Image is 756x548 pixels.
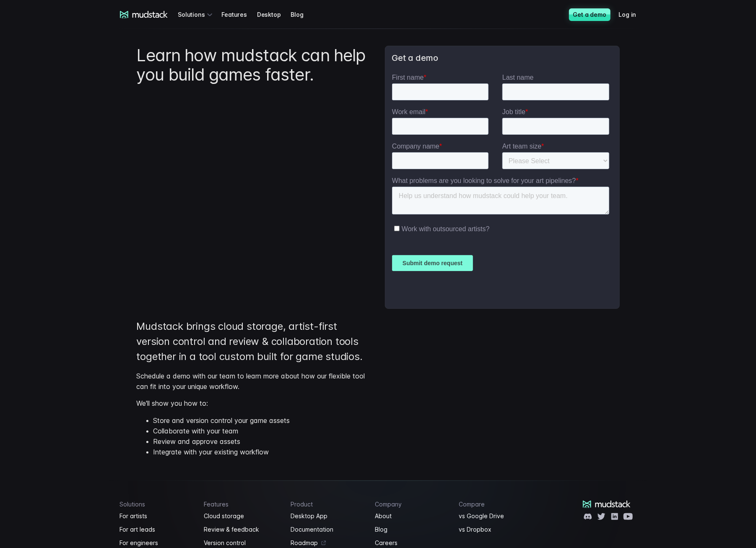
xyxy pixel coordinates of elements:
a: About [375,511,449,521]
p: Mudstack brings cloud storage, artist-first version control and review & collaboration tools toge... [137,319,373,364]
a: For engineers [120,538,194,548]
a: For art leads [120,525,194,535]
a: Desktop [257,7,291,22]
li: Integrate with your existing workflow [153,447,373,457]
h1: Learn how mudstack can help you build games faster. [137,46,372,84]
a: vs Dropbox [459,525,533,535]
a: Cloud storage [204,511,281,521]
a: Features [221,7,257,22]
a: Blog [375,525,449,535]
iframe: Form 2 [392,73,613,302]
iframe: YouTube video player [137,94,372,227]
a: Log in [619,7,647,22]
a: Documentation [291,525,365,535]
h4: Company [375,501,449,508]
a: mudstack logo [120,11,168,18]
li: Collaborate with your team [153,426,373,436]
li: Store and version control your game assets [153,415,373,426]
a: Get a demo [569,8,611,21]
a: Blog [291,7,313,22]
h3: Get a demo [392,53,613,63]
h4: Solutions [120,501,194,508]
p: Schedule a demo with our team to learn more about how our flexible tool can fit into your unique ... [137,371,373,392]
h4: Product [291,501,365,508]
a: For artists [120,511,194,521]
h4: Compare [459,501,533,508]
a: Careers [375,538,449,548]
li: Review and approve assets [153,436,373,447]
a: Version control [204,538,281,548]
div: Solutions [178,7,215,22]
a: vs Google Drive [459,511,533,521]
a: Review & feedback [204,525,281,535]
a: mudstack logo [583,501,631,508]
a: Desktop App [291,511,365,521]
a: Roadmap [291,538,365,548]
h4: Features [204,501,281,508]
p: We'll show you how to: [137,398,373,457]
